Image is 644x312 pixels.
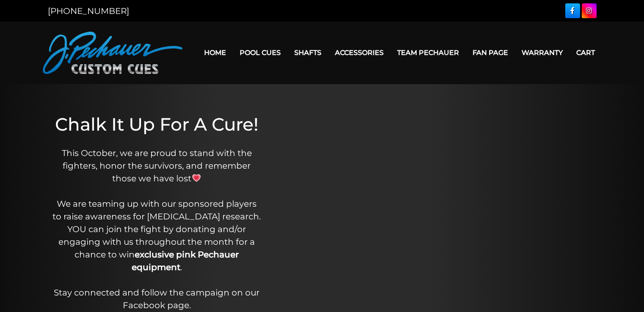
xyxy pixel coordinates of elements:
[53,147,261,312] p: This October, we are proud to stand with the fighters, honor the survivors, and remember those we...
[515,42,569,63] a: Warranty
[287,42,328,63] a: Shafts
[48,6,129,16] a: [PHONE_NUMBER]
[569,42,602,63] a: Cart
[466,42,515,63] a: Fan Page
[390,42,466,63] a: Team Pechauer
[53,114,261,135] h1: Chalk It Up For A Cure!
[197,42,233,63] a: Home
[132,249,239,272] strong: exclusive pink Pechauer equipment
[43,32,182,74] img: Pechauer Custom Cues
[233,42,287,63] a: Pool Cues
[328,42,390,63] a: Accessories
[192,174,201,182] img: 💗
